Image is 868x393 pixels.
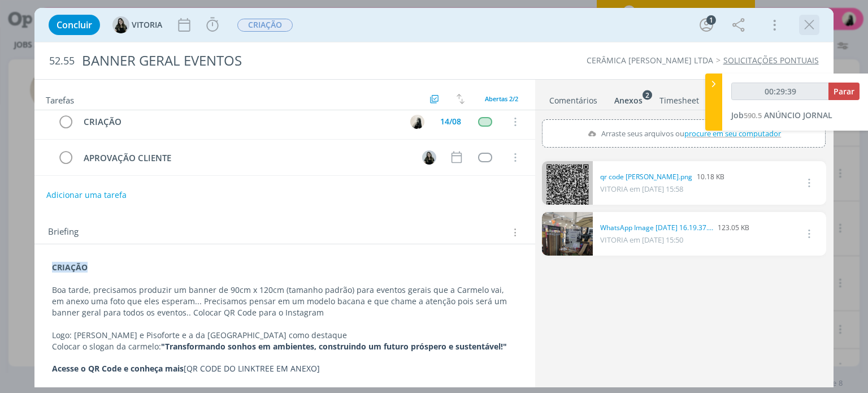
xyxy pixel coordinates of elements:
a: Timesheet [659,90,700,106]
div: 1 [706,15,716,25]
p: Logo: [PERSON_NAME] e Pisoforte e a da [GEOGRAPHIC_DATA] como destaque [52,330,517,341]
a: Comentários [549,90,598,106]
span: Concluir [57,20,92,29]
button: R [409,113,426,130]
a: CERÂMICA [PERSON_NAME] LTDA [587,55,713,66]
span: ANÚNCIO JORNAL [764,110,832,120]
span: 52.55 [49,55,75,67]
div: 10.18 KB [600,172,724,182]
span: Parar [834,86,854,97]
span: [QR CODE DO LINKTREE EM ANEXO] [184,363,320,374]
button: Adicionar uma tarefa [46,185,127,205]
div: CRIAÇÃO [79,115,400,129]
strong: Acesse o QR Code e conheça mais [52,363,184,374]
p: Colocar o slogan da carmelo: [52,341,517,352]
span: CRIAÇÃO [237,19,293,32]
a: Job590.5ANÚNCIO JORNAL [731,110,832,120]
strong: "Transformando sonhos em ambientes, construindo um futuro próspero e sustentável!" [161,341,507,352]
strong: CRIAÇÃO [52,262,88,273]
div: APROVAÇÃO CLIENTE [79,151,411,165]
a: WhatsApp Image [DATE] 16.19.37.jpeg [600,223,713,233]
span: VITORIA em [DATE] 15:58 [600,184,683,194]
p: Boa tarde, precisamos produzir um banner de 90cm x 120cm (tamanho padrão) para eventos gerais que... [52,284,517,318]
label: Arraste seus arquivos ou [583,126,785,141]
span: 590.5 [744,110,762,120]
button: Parar [828,83,860,100]
div: dialog [34,8,833,387]
a: SOLICITAÇÕES PONTUAIS [723,55,819,66]
button: 1 [697,16,715,34]
div: Anexos [614,95,643,106]
span: Tarefas [46,92,74,106]
img: V [422,150,436,165]
button: V [421,149,438,166]
button: CRIAÇÃO [237,18,293,32]
img: arrow-down-up.svg [457,94,465,104]
button: Concluir [49,15,100,35]
span: Briefing [48,225,79,240]
sup: 2 [643,90,652,100]
span: Abertas 2/2 [485,94,518,103]
div: BANNER GERAL EVENTOS [77,47,493,75]
div: 123.05 KB [600,223,749,233]
span: procure em seu computador [685,128,782,139]
button: VVITORIA [112,16,162,33]
img: R [410,115,424,129]
a: qr code [PERSON_NAME].png [600,172,692,182]
div: 14/08 [440,118,461,126]
span: VITORIA [132,21,162,29]
img: V [112,16,129,33]
span: VITORIA em [DATE] 15:50 [600,235,683,245]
